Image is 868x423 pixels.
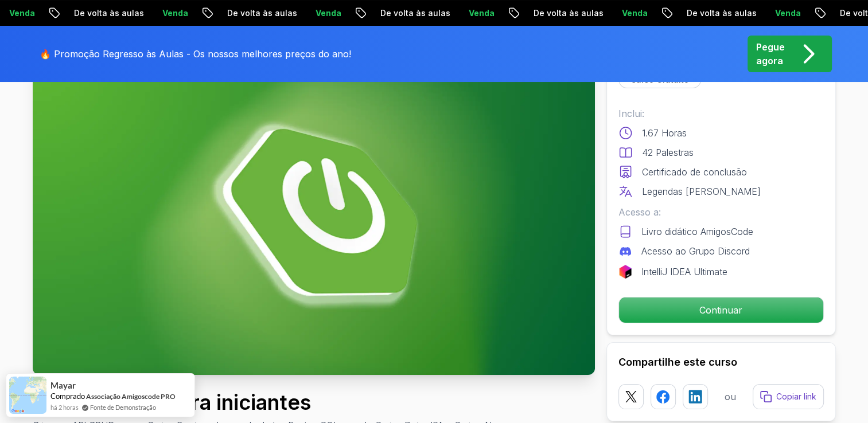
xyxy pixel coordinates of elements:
p: Venda [459,7,503,19]
p: 42 Palestras [642,146,694,159]
p: De volta às aulas [677,7,765,19]
p: Inclui: [618,107,824,120]
p: Venda [153,7,197,19]
p: Livro didático AmigosCode [641,225,753,238]
p: De volta às aulas [64,7,153,19]
button: Copiar link [753,384,824,409]
p: Acesso a: [618,205,824,219]
p: Venda [612,7,656,19]
p: De volta às aulas [524,7,612,19]
p: Copiar link [776,391,816,402]
span: há 2 horas [50,402,79,412]
span: Comprado [50,391,85,401]
p: De volta às aulas [217,7,306,19]
a: Associação Amigoscode PRO [86,391,176,401]
span: Mayar [50,381,76,390]
button: Continuar [618,297,824,323]
p: De volta às aulas [371,7,459,19]
p: 1.67 Horas [642,126,687,140]
a: Fonte de Demonstração [90,402,156,412]
p: Venda [765,7,809,19]
p: Continuar [619,297,823,323]
img: provesource social proof notification image [9,377,46,414]
p: Certificado de conclusão [642,165,747,179]
p: IntelliJ IDEA Ultimate [641,265,727,279]
h2: Compartilhe este curso [618,354,824,370]
p: Pegue agora [756,40,785,68]
p: Legendas [PERSON_NAME] [642,185,761,198]
img: bota de mola para beginners_thumbnail [33,59,595,375]
p: 🔥 Promoção Regresso às Aulas - Os nossos melhores preços do ano! [40,47,351,61]
p: Venda [306,7,350,19]
p: Acesso ao Grupo Discord [641,244,750,258]
h1: Bota de mola para iniciantes [33,391,492,414]
img: Logotipo da JetBrains [618,265,632,279]
p: ou [725,390,736,404]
